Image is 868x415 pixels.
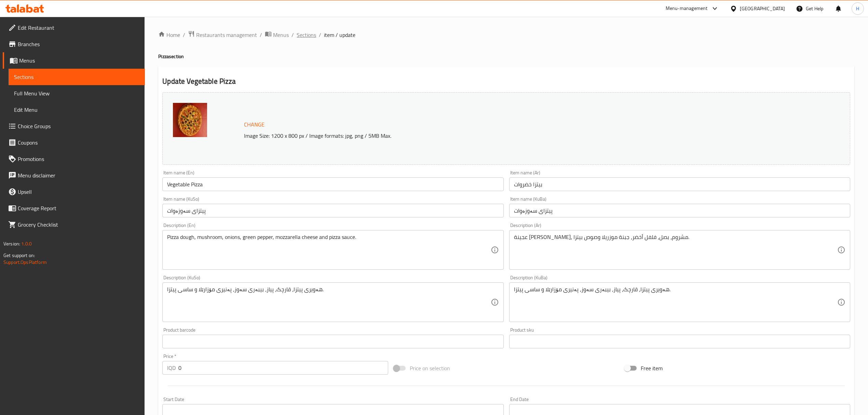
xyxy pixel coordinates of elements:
span: Upsell [18,188,139,196]
input: Please enter product sku [509,335,850,348]
li: / [183,31,185,39]
li: / [319,31,321,39]
div: Menu-management [666,4,708,13]
a: Edit Menu [9,102,145,118]
h4: Pizza section [158,53,854,60]
span: Free item [641,364,663,372]
p: Image Size: 1200 x 800 px / Image formats: jpg, png / 5MB Max. [241,132,741,140]
span: Menu disclaimer [18,171,139,179]
span: Edit Menu [14,106,139,114]
img: f84793db9b0d4c189dd30dda0638835082553929644.jpg [173,103,207,137]
a: Sections [9,69,145,85]
a: Menu disclaimer [3,167,145,184]
p: IQD [167,364,176,372]
li: / [260,31,262,39]
a: Sections [297,31,316,39]
h2: Update Vegetable Pizza [162,76,850,86]
a: Branches [3,36,145,52]
span: Edit Restaurant [18,24,139,32]
span: H [856,5,859,12]
textarea: هەویری پیتزا، قارچک، پیاز، بیبەری سەوز، پەنیری مۆزارێلا و ساسی پیتزا. [167,286,490,319]
a: Menus [265,30,289,39]
span: Grocery Checklist [18,220,139,229]
input: Please enter product barcode [162,335,503,348]
span: Price on selection [410,364,450,372]
textarea: عجينة [PERSON_NAME]، مشروم، بصل، فلفل أخضر، جبنة موزريلا وصوص بيتزا. [514,234,837,266]
span: Menus [19,56,139,65]
span: 1.0.0 [21,239,32,248]
li: / [291,31,294,39]
span: Sections [14,73,139,81]
span: Promotions [18,155,139,163]
span: Coverage Report [18,204,139,212]
a: Restaurants management [188,30,257,39]
nav: breadcrumb [158,30,854,39]
a: Choice Groups [3,118,145,134]
input: Enter name KuSo [162,204,503,217]
a: Coverage Report [3,200,145,216]
a: Promotions [3,151,145,167]
span: Choice Groups [18,122,139,130]
input: Enter name En [162,177,503,191]
a: Upsell [3,184,145,200]
textarea: هەویری پیتزا، قارچک، پیاز، بیبەری سەوز، پەنیری مۆزارێلا و ساسی پیتزا. [514,286,837,319]
a: Home [158,31,180,39]
a: Menus [3,52,145,69]
span: item / update [324,31,355,39]
textarea: Pizza dough, mushroom, onions, green pepper, mozzarella cheese and pizza sauce. [167,234,490,266]
input: Enter name Ar [509,177,850,191]
span: Version: [3,239,20,248]
input: Enter name KuBa [509,204,850,217]
a: Edit Restaurant [3,19,145,36]
span: Coupons [18,138,139,147]
span: Restaurants management [196,31,257,39]
div: [GEOGRAPHIC_DATA] [740,5,785,12]
input: Please enter price [178,361,388,375]
a: Support.OpsPlatform [3,258,47,267]
a: Full Menu View [9,85,145,102]
a: Grocery Checklist [3,216,145,233]
span: Change [244,120,265,130]
span: Full Menu View [14,89,139,97]
span: Branches [18,40,139,48]
span: Menus [273,31,289,39]
button: Change [241,118,267,132]
span: Get support on: [3,251,35,260]
a: Coupons [3,134,145,151]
